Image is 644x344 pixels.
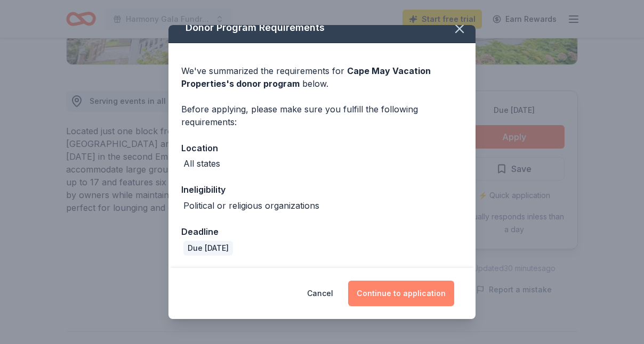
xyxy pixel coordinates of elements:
div: We've summarized the requirements for below. [181,64,463,90]
button: Continue to application [348,281,454,306]
div: Location [181,141,463,155]
div: All states [183,157,220,170]
div: Before applying, please make sure you fulfill the following requirements: [181,103,463,128]
div: Due [DATE] [183,241,233,256]
div: Deadline [181,225,463,239]
div: Ineligibility [181,183,463,196]
div: Political or religious organizations [183,199,319,212]
button: Cancel [307,281,333,306]
div: Donor Program Requirements [168,13,476,43]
